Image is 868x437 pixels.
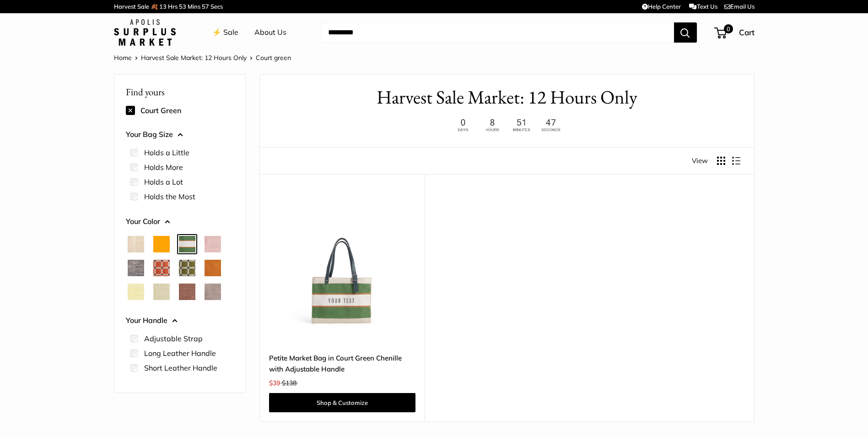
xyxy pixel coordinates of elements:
[179,236,195,252] button: Court Green
[269,353,415,374] a: Petite Market Bag in Court Green Chenille with Adjustable Handle
[153,284,170,300] button: Mint Sorbet
[159,3,167,10] span: 13
[126,128,234,142] button: Your Bag Size
[269,197,415,344] a: description_Our very first Chenille-Jute Market bagdescription_Adjustable Handles for whatever mo...
[269,393,415,412] a: Shop & Customize
[642,3,681,10] a: Help Center
[144,333,203,344] label: Adjustable Strap
[321,22,674,43] input: Search...
[179,3,186,10] span: 53
[128,284,144,300] button: Daisy
[282,379,297,387] span: $138
[114,19,176,46] img: Apolis: Surplus Market
[210,3,223,10] span: Secs
[126,83,234,101] p: Find yours
[256,54,291,62] span: Court green
[179,260,195,276] button: Chenille Window Sage
[274,84,740,111] h1: Harvest Sale Market: 12 Hours Only
[168,3,178,10] span: Hrs
[126,314,234,328] button: Your Handle
[689,3,717,10] a: Text Us
[144,191,195,202] label: Holds the Most
[144,362,217,373] label: Short Leather Handle
[205,284,221,300] button: Taupe
[114,54,132,62] a: Home
[144,147,189,158] label: Holds a Little
[254,26,286,39] a: About Us
[202,3,209,10] span: 57
[692,154,708,167] span: View
[674,22,697,43] button: Search
[269,379,280,387] span: $39
[179,284,195,300] button: Mustang
[739,27,755,37] span: Cart
[128,236,144,252] button: Natural
[141,54,247,62] a: Harvest Sale Market: 12 Hours Only
[715,25,755,40] a: 0 Cart
[205,236,221,252] button: Blush
[144,176,183,187] label: Holds a Lot
[126,215,234,229] button: Your Color
[723,24,733,33] span: 0
[128,260,144,276] button: Chambray
[153,260,170,276] button: Chenille Window Brick
[732,157,740,165] button: Display products as list
[450,116,564,134] img: 12 hours only. Ends at 8pm
[153,236,170,252] button: Orange
[205,260,221,276] button: Cognac
[724,3,755,10] a: Email Us
[188,3,200,10] span: Mins
[269,197,415,344] img: description_Our very first Chenille-Jute Market bag
[717,157,725,165] button: Display products as grid
[126,103,234,118] div: Court Green
[114,52,291,64] nav: Breadcrumb
[144,348,216,359] label: Long Leather Handle
[144,162,183,173] label: Holds More
[212,26,238,39] a: ⚡️ Sale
